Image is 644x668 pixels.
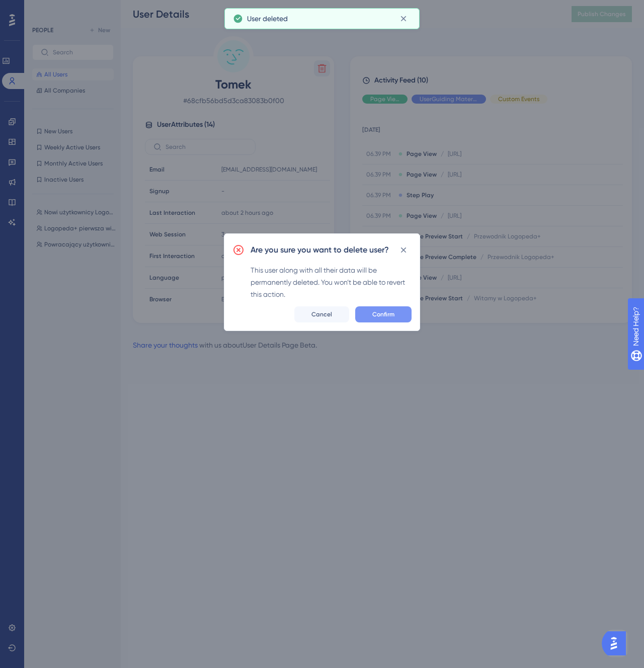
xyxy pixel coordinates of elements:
span: Need Help? [24,3,63,15]
span: Cancel [311,310,332,318]
h2: Are you sure you want to delete user? [251,244,389,256]
span: Confirm [372,310,394,318]
span: User deleted [247,13,288,25]
iframe: UserGuiding AI Assistant Launcher [602,628,632,658]
div: This user along with all their data will be permanently deleted. You won’t be able to revert this... [251,264,412,300]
